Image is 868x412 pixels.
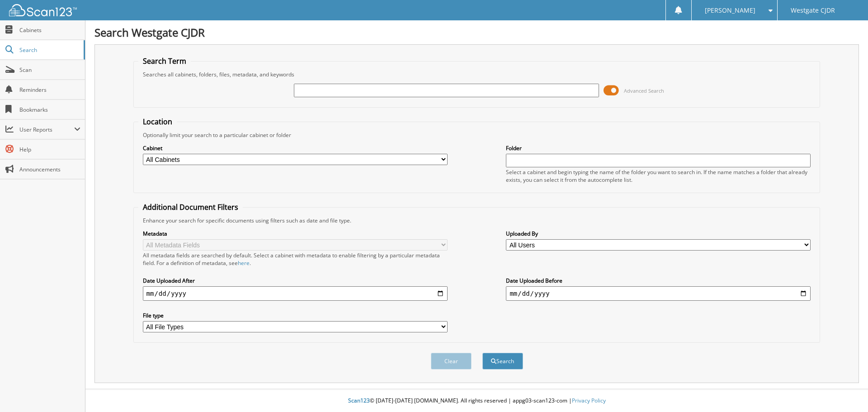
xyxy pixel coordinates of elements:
label: Metadata [143,230,448,237]
legend: Location [138,117,177,127]
span: Scan [19,66,80,74]
span: Advanced Search [624,87,664,94]
label: Date Uploaded After [143,277,448,284]
legend: Search Term [138,56,191,66]
span: Scan123 [348,397,370,404]
a: Privacy Policy [572,397,606,404]
div: Enhance your search for specific documents using filters such as date and file type. [138,217,816,224]
span: Cabinets [19,26,80,34]
span: User Reports [19,126,74,133]
div: Optionally limit your search to a particular cabinet or folder [138,131,816,139]
label: Date Uploaded Before [506,277,811,284]
button: Search [482,353,523,369]
button: Clear [431,353,472,369]
label: Uploaded By [506,230,811,237]
input: start [143,286,448,301]
div: Select a cabinet and begin typing the name of the folder you want to search in. If the name match... [506,168,811,184]
span: Bookmarks [19,106,80,114]
a: here [238,259,250,267]
label: Folder [506,144,811,152]
legend: Additional Document Filters [138,202,243,212]
div: © [DATE]-[DATE] [DOMAIN_NAME]. All rights reserved | appg03-scan123-com | [85,390,868,412]
div: Searches all cabinets, folders, files, metadata, and keywords [138,71,816,78]
span: Search [19,46,79,54]
label: Cabinet [143,144,448,152]
span: Help [19,146,80,153]
input: end [506,286,811,301]
img: scan123-logo-white.svg [9,4,77,16]
h1: Search Westgate CJDR [94,25,859,40]
span: [PERSON_NAME] [705,8,755,13]
div: All metadata fields are searched by default. Select a cabinet with metadata to enable filtering b... [143,251,448,267]
span: Reminders [19,86,80,94]
span: Announcements [19,166,80,173]
span: Westgate CJDR [791,8,835,13]
label: File type [143,312,448,319]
